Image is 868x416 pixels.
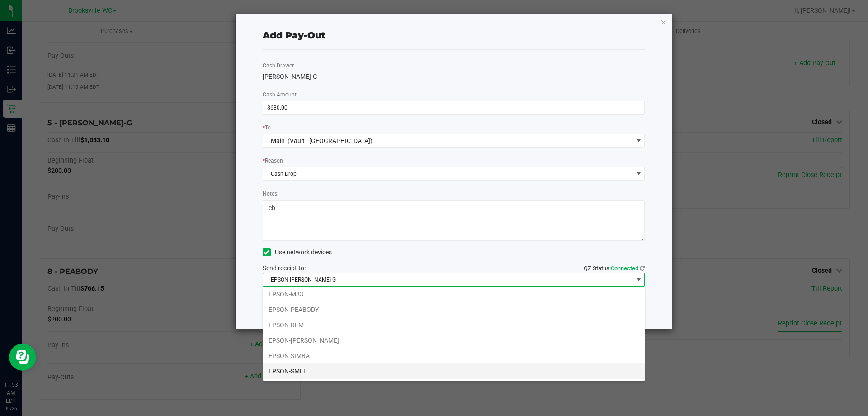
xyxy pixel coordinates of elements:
li: EPSON-REM [263,317,645,333]
span: QZ Status: [584,265,645,272]
li: EPSON-SIMBA [263,348,645,363]
span: Main [271,137,285,144]
li: EPSON-M83 [263,287,645,302]
iframe: Resource center [9,344,36,371]
span: (Vault - [GEOGRAPHIC_DATA]) [288,137,373,144]
div: [PERSON_NAME]-G [263,72,645,81]
div: Add Pay-Out [263,29,325,42]
label: Use network devices [263,248,332,257]
span: Connected [611,265,638,272]
label: To [263,124,271,132]
label: Notes [263,190,277,198]
span: Send receipt to: [263,264,306,272]
li: EPSON-PEABODY [263,302,645,317]
li: EPSON-[PERSON_NAME] [263,333,645,348]
span: Cash Drop [263,167,633,180]
label: Cash Drawer [263,62,294,70]
label: Reason [263,157,283,165]
span: EPSON-[PERSON_NAME]-G [263,273,633,286]
li: EPSON-SMEE [263,363,645,379]
span: Cash Amount [263,91,297,98]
